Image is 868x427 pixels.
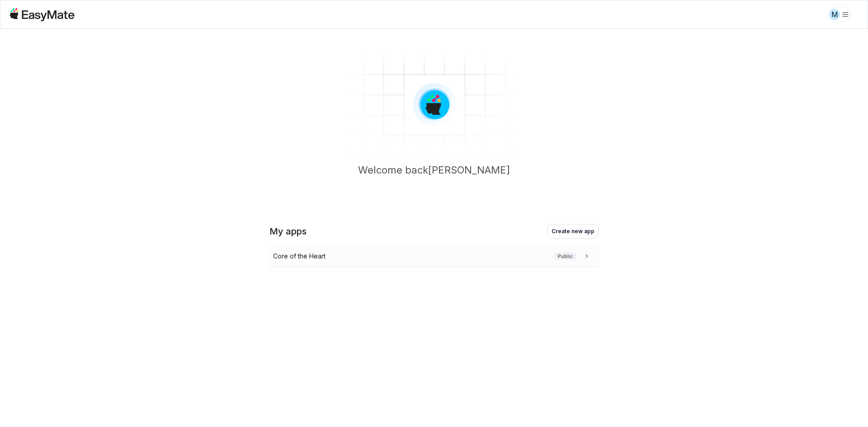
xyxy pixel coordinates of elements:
[554,253,577,260] span: Public
[547,224,599,239] button: Create new app
[358,163,510,192] p: Welcome back [PERSON_NAME]
[829,9,840,20] div: M
[269,225,307,238] h2: My apps
[273,251,325,261] p: Core of the Heart
[269,246,599,267] a: Core of the HeartPublic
